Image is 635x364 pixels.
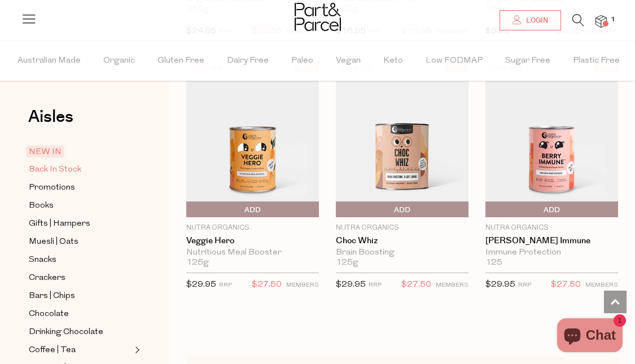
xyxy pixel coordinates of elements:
a: Books [29,199,132,213]
span: Gifts | Hampers [29,217,90,231]
span: 125g [186,258,209,268]
span: Low FODMAP [426,41,483,81]
span: $27.50 [401,278,431,292]
button: Add To Parcel [186,201,319,217]
p: Nutra Organics [336,223,468,233]
div: Brain Boosting [336,248,468,258]
span: $29.95 [186,280,216,289]
span: Chocolate [29,308,69,321]
span: Vegan [336,41,361,81]
span: Organic [103,41,135,81]
small: MEMBERS [436,282,468,288]
a: Choc Whiz [336,236,468,246]
span: NEW IN [26,146,64,157]
button: Expand/Collapse Coffee | Tea [132,343,140,357]
span: Login [523,16,548,25]
small: RRP [369,282,382,288]
span: Paleo [291,41,313,81]
small: MEMBERS [585,282,618,288]
span: Snacks [29,253,56,267]
span: $29.95 [336,280,366,289]
span: Back In Stock [29,163,81,177]
span: Australian Made [17,41,81,81]
a: Snacks [29,253,132,267]
a: Back In Stock [29,163,132,177]
span: Drinking Chocolate [29,326,103,339]
a: Drinking Chocolate [29,325,132,339]
span: Promotions [29,181,75,195]
button: Add To Parcel [336,201,468,217]
span: $29.95 [485,280,515,289]
a: Veggie Hero [186,236,319,246]
span: Keto [383,41,403,81]
a: Muesli | Oats [29,235,132,249]
a: Coffee | Tea [29,343,132,357]
img: Berry Immune [485,61,618,217]
a: 1 [595,15,607,27]
span: Gluten Free [157,41,204,81]
a: Aisles [28,108,73,137]
p: Nutra Organics [186,223,319,233]
a: Login [500,10,561,30]
span: 125 [485,258,502,268]
img: Veggie Hero [186,61,319,217]
a: Gifts | Hampers [29,217,132,231]
span: Books [29,199,54,213]
a: Chocolate [29,307,132,321]
span: Muesli | Oats [29,235,78,249]
span: Dairy Free [227,41,269,81]
span: Aisles [28,104,73,129]
a: Crackers [29,271,132,285]
span: Crackers [29,271,65,285]
img: Choc Whiz [336,61,468,217]
span: Bars | Chips [29,290,75,303]
a: Promotions [29,181,132,195]
span: Sugar Free [505,41,550,81]
a: NEW IN [29,145,132,159]
a: Bars | Chips [29,289,132,303]
div: Immune Protection [485,248,618,258]
img: Part&Parcel [295,3,341,31]
small: RRP [219,282,232,288]
inbox-online-store-chat: Shopify online store chat [554,318,626,355]
span: 125g [336,258,358,268]
small: RRP [518,282,531,288]
p: Nutra Organics [485,223,618,233]
small: MEMBERS [286,282,319,288]
span: 1 [608,15,618,25]
span: $27.50 [252,278,282,292]
span: $27.50 [551,278,581,292]
a: [PERSON_NAME] Immune [485,236,618,246]
span: Plastic Free [573,41,620,81]
div: Nutritious Meal Booster [186,248,319,258]
span: Coffee | Tea [29,344,76,357]
button: Add To Parcel [485,201,618,217]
